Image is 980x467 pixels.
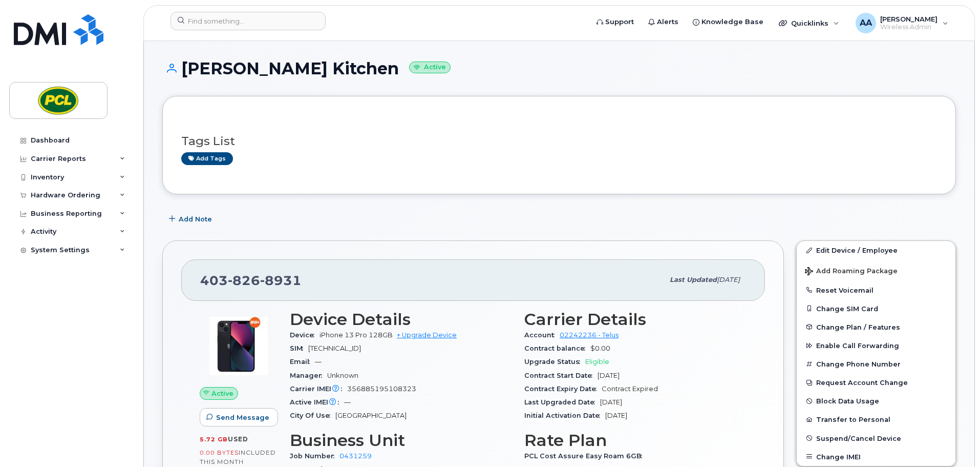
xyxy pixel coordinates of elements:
[339,452,372,460] a: 0431259
[290,372,327,379] span: Manager
[290,331,319,339] span: Device
[598,372,620,379] span: [DATE]
[200,436,228,443] span: 5.72 GB
[797,448,955,466] button: Change IMEI
[315,358,322,366] span: —
[409,62,451,73] small: Active
[600,398,622,406] span: [DATE]
[797,355,955,373] button: Change Phone Number
[524,385,602,393] span: Contract Expiry Date
[308,344,361,352] span: [TECHNICAL_ID]
[327,372,358,379] span: Unknown
[602,385,658,393] span: Contract Expired
[797,281,955,299] button: Reset Voicemail
[797,392,955,410] button: Block Data Usage
[344,398,351,406] span: —
[797,299,955,318] button: Change SIM Card
[797,318,955,336] button: Change Plan / Features
[816,342,899,350] span: Enable Call Forwarding
[228,435,248,443] span: used
[290,431,512,450] h3: Business Unit
[319,331,393,339] span: iPhone 13 Pro 128GB
[524,452,647,460] span: PCL Cost Assure Easy Roam 6GB
[290,452,339,460] span: Job Number
[797,336,955,355] button: Enable Call Forwarding
[290,398,344,406] span: Active IMEI
[797,373,955,392] button: Request Account Change
[200,273,302,288] span: 403
[524,431,747,450] h3: Rate Plan
[335,412,407,419] span: [GEOGRAPHIC_DATA]
[524,372,598,379] span: Contract Start Date
[524,358,585,366] span: Upgrade Status
[181,152,233,165] a: Add tags
[290,310,512,329] h3: Device Details
[216,413,269,422] span: Send Message
[524,344,590,352] span: Contract balance
[605,412,627,419] span: [DATE]
[179,214,212,224] span: Add Note
[524,412,605,419] span: Initial Activation Date
[397,331,457,339] a: + Upgrade Device
[200,449,276,465] span: included this month
[524,331,560,339] span: Account
[228,273,260,288] span: 826
[816,323,900,331] span: Change Plan / Features
[290,412,335,419] span: City Of Use
[670,276,717,283] span: Last updated
[805,267,898,277] span: Add Roaming Package
[200,449,239,456] span: 0.00 Bytes
[211,389,233,398] span: Active
[200,408,278,427] button: Send Message
[524,398,600,406] span: Last Upgraded Date
[181,135,937,148] h3: Tags List
[717,276,740,283] span: [DATE]
[290,385,347,393] span: Carrier IMEI
[162,210,221,228] button: Add Note
[524,310,747,329] h3: Carrier Details
[797,429,955,448] button: Suspend/Cancel Device
[162,59,956,77] h1: [PERSON_NAME] Kitchen
[797,410,955,429] button: Transfer to Personal
[347,385,416,393] span: 356885195108323
[797,260,955,281] button: Add Roaming Package
[260,273,302,288] span: 8931
[590,344,610,352] span: $0.00
[585,358,609,366] span: Eligible
[797,241,955,259] a: Edit Device / Employee
[290,344,308,352] span: SIM
[560,331,619,339] a: 02242236 - Telus
[816,434,901,442] span: Suspend/Cancel Device
[208,315,269,377] img: image20231002-4137094-11xd9ch.jpeg
[290,358,315,366] span: Email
